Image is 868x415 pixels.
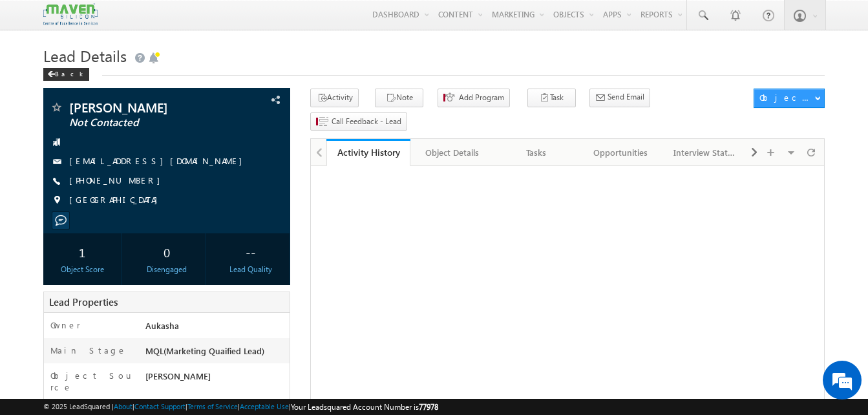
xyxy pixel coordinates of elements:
[187,402,238,410] a: Terms of Service
[145,320,179,331] span: Aukasha
[114,402,132,410] a: About
[43,3,98,26] img: Custom Logo
[131,264,202,275] div: Disengaged
[291,402,438,412] span: Your Leadsquared Account Number is
[505,145,567,160] div: Tasks
[310,112,407,131] button: Call Feedback - Lead
[589,89,650,107] button: Send Email
[410,139,494,166] a: Object Details
[43,45,127,66] span: Lead Details
[50,370,133,393] label: Object Source
[215,240,286,264] div: --
[131,240,202,264] div: 0
[336,146,401,158] div: Activity History
[215,264,286,275] div: Lead Quality
[142,370,290,388] div: [PERSON_NAME]
[134,402,185,410] a: Contact Support
[419,402,438,412] span: 77978
[375,89,423,107] button: Note
[43,401,438,413] span: © 2025 LeadSquared | | | | |
[459,92,504,103] span: Add Program
[579,139,663,166] a: Opportunities
[43,67,96,78] a: Back
[43,68,89,81] div: Back
[589,145,651,160] div: Opportunities
[438,89,510,107] button: Add Program
[69,116,221,129] span: Not Contacted
[326,139,410,166] a: Activity History
[49,295,118,308] span: Lead Properties
[240,402,289,410] a: Acceptable Use
[421,145,483,160] div: Object Details
[527,89,576,107] button: Task
[69,101,221,114] span: [PERSON_NAME]
[142,345,290,363] div: MQL(Marketing Quaified Lead)
[69,155,249,166] a: [EMAIL_ADDRESS][DOMAIN_NAME]
[754,89,825,108] button: Object Actions
[47,240,118,264] div: 1
[759,92,814,103] div: Object Actions
[608,91,644,103] span: Send Email
[310,89,359,107] button: Activity
[495,139,579,166] a: Tasks
[69,175,167,187] span: [PHONE_NUMBER]
[332,116,401,127] span: Call Feedback - Lead
[47,264,118,275] div: Object Score
[50,319,81,331] label: Owner
[663,139,747,166] a: Interview Status
[69,194,164,207] span: [GEOGRAPHIC_DATA]
[50,345,127,356] label: Main Stage
[673,145,736,160] div: Interview Status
